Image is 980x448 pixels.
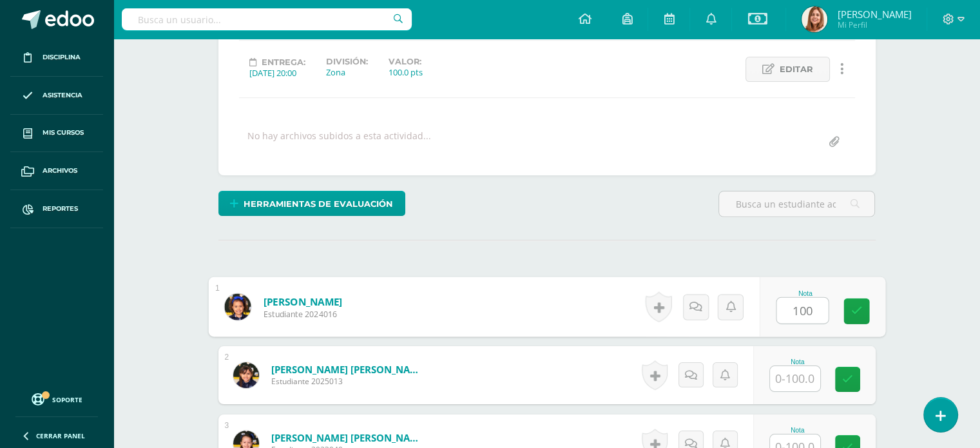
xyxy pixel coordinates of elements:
div: 100.0 pts [389,66,423,78]
span: Mi Perfil [837,19,911,30]
span: Cerrar panel [36,431,85,440]
input: Busca un usuario... [122,8,412,30]
a: Herramientas de evaluación [218,191,405,216]
span: Entrega: [262,57,305,67]
span: Soporte [52,395,82,404]
span: Editar [780,57,813,81]
span: Herramientas de evaluación [244,192,393,216]
span: Archivos [43,166,77,176]
div: No hay archivos subidos a esta actividad... [247,130,431,155]
img: eafc7362ef00a26beab008e6bbed68b8.png [224,293,251,320]
img: eb2ab618cba906d884e32e33fe174f12.png [802,6,827,32]
div: Nota [776,289,834,297]
a: Disciplina [10,39,103,77]
span: Disciplina [43,52,81,63]
div: Zona [326,66,368,78]
a: Reportes [10,190,103,228]
div: Nota [769,358,826,365]
div: [DATE] 20:00 [249,67,305,79]
a: [PERSON_NAME] [263,295,342,308]
span: Asistencia [43,90,82,101]
input: 0-100.0 [776,298,828,324]
span: Reportes [43,204,78,214]
a: [PERSON_NAME] [PERSON_NAME] [271,363,426,376]
span: Estudiante 2025013 [271,376,426,387]
span: Estudiante 2024016 [263,308,342,320]
input: 0-100.0 [770,366,820,391]
a: Mis cursos [10,115,103,153]
div: Nota [769,427,826,434]
label: División: [326,57,368,66]
span: Mis cursos [43,128,84,138]
a: Archivos [10,152,103,190]
span: [PERSON_NAME] [837,8,911,21]
a: Soporte [15,390,98,407]
a: [PERSON_NAME] [PERSON_NAME] [271,431,426,444]
img: 2bf56fc5c4b6730262b7e6b7ba74b52e.png [233,362,259,388]
input: Busca un estudiante aquí... [719,191,874,217]
label: Valor: [389,57,423,66]
a: Asistencia [10,77,103,115]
